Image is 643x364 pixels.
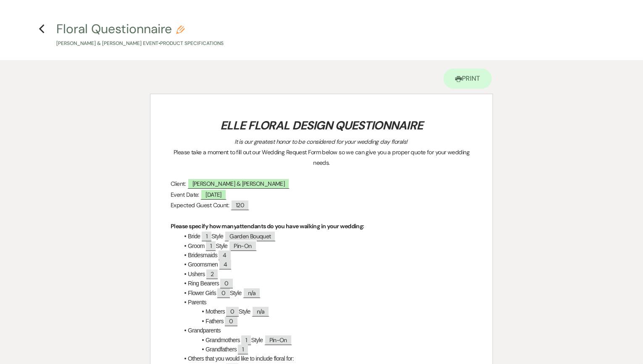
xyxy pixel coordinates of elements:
p: Expected Guest Count: [171,200,472,211]
span: 120 [231,200,249,210]
span: 0 [226,307,238,317]
p: Client: [171,179,472,189]
span: 1 [202,232,211,241]
li: Ring Bearers [179,279,472,288]
li: Grandmothers Style [179,335,472,345]
li: Parents [179,298,472,307]
span: 0 [217,288,229,298]
span: [PERSON_NAME] & [PERSON_NAME] [187,178,290,189]
span: 4 [219,251,230,260]
li: Grandparents [179,326,472,335]
li: Mothers Style [179,307,472,316]
em: It is our greatest honor to be considered for your wedding day florals! [235,138,407,145]
a: Print [443,69,492,89]
li: Others that you would like to include floral for: [179,354,472,363]
span: n/a [252,306,269,317]
strong: : [363,222,364,230]
span: Pin-On [264,335,292,345]
span: 0 [225,317,237,326]
span: 2 [206,269,218,279]
span: Garden Bouquet [224,231,276,241]
span: 0 [220,279,232,288]
li: Grandfathers [179,345,472,354]
span: 1 [238,345,248,354]
li: Groom Style [179,241,472,251]
li: Bridesmaids [179,251,472,260]
span: n/a [243,288,261,298]
span: [DATE] [200,189,227,200]
p: [PERSON_NAME] & [PERSON_NAME] Event • Product Specifications [56,40,224,47]
li: Ushers [179,269,472,279]
p: Event Date: [171,190,472,200]
li: Fathers [179,317,472,326]
em: ELLE FLORAL DESIGN QUESTIONNAIRE [220,118,422,133]
span: 1 [241,335,251,345]
li: Groomsmen [179,260,472,269]
button: Floral Questionnaire[PERSON_NAME] & [PERSON_NAME] Event•Product Specifications [56,23,224,47]
strong: Please specify how many [171,222,236,230]
li: Flower Girls Style [179,288,472,298]
span: Pin-On [229,240,256,251]
p: Please take a moment to fill out our Wedding Request Form below so we can give you a proper quote... [171,147,472,168]
span: 4 [219,260,231,269]
span: 1 [206,241,216,251]
li: Bride Style [179,232,472,241]
strong: attendants do you have walking in your wedding [236,222,363,230]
